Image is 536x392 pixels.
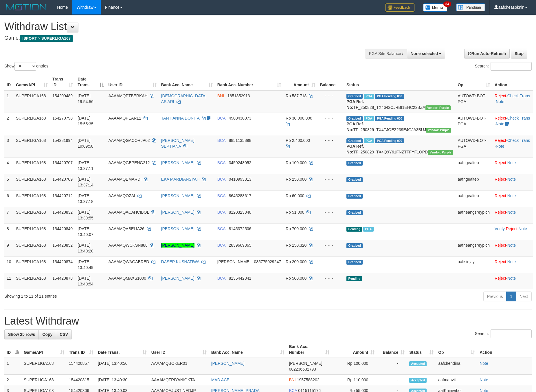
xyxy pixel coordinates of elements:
[14,240,50,256] td: SUPERLIGA168
[67,375,96,385] td: 154420815
[492,74,533,90] th: Action
[4,174,14,190] td: 5
[4,190,14,207] td: 6
[492,273,533,289] td: ·
[464,49,510,58] a: Run Auto-Refresh
[209,341,287,358] th: Bank Acc. Name: activate to sort column ascending
[4,375,21,385] td: 2
[492,157,533,174] td: ·
[108,259,149,264] span: AAAAMQWAGABRED
[52,177,73,182] span: 154420709
[436,341,477,358] th: Op: activate to sort column ascending
[346,276,362,281] span: Pending
[108,276,146,281] span: AAAAMQMAXS1000
[52,276,73,281] span: 154420878
[254,259,281,264] span: Copy 085775029247 to clipboard
[108,177,141,182] span: AAAAMQEMARDI
[483,292,506,301] a: Previous
[475,329,532,338] label: Search:
[507,193,516,198] a: Note
[217,276,225,281] span: BCA
[477,341,532,358] th: Action
[364,116,374,121] span: Marked by aafmaleo
[407,341,436,358] th: Status: activate to sort column ascending
[344,113,455,135] td: TF_250829_TX4TJOEZ239E4GJA3BUJ
[286,210,304,215] span: Rp 51.000
[423,3,447,12] img: Button%20Memo.svg
[161,160,194,165] a: [PERSON_NAME]
[455,240,492,256] td: aafneangsreypich
[496,122,504,126] a: Note
[217,226,225,231] span: BCA
[436,375,477,385] td: aafmanvit
[229,226,251,231] span: Copy 8145372506 to clipboard
[227,94,250,98] span: Copy 1651852913 to clipboard
[375,94,404,99] span: PGA Pending
[108,226,144,231] span: AAAAMQABELIA26
[161,193,194,198] a: [PERSON_NAME]
[289,361,322,366] span: [PERSON_NAME]
[78,259,93,270] span: [DATE] 13:40:49
[320,160,342,166] div: - - -
[229,177,251,182] span: Copy 0410993813 to clipboard
[492,240,533,256] td: ·
[495,116,506,120] a: Reject
[495,243,506,248] a: Reject
[286,138,310,143] span: Rp 2.400.000
[491,62,532,71] input: Search:
[21,358,67,375] td: SUPERLIGA168
[96,341,149,358] th: Date Trans.: activate to sort column ascending
[217,243,225,248] span: BCA
[455,74,492,90] th: Op: activate to sort column ascending
[4,341,21,358] th: ID: activate to sort column descending
[456,3,485,11] img: panduan.png
[78,193,93,204] span: [DATE] 13:37:18
[286,94,306,98] span: Rp 587.718
[4,358,21,375] td: 1
[443,1,451,7] span: 34
[386,3,414,12] img: Feedback.jpg
[495,226,505,231] a: Verify
[229,276,251,281] span: Copy 8135442841 to clipboard
[407,49,445,58] button: None selected
[229,160,251,165] span: Copy 3450248052 to clipboard
[52,193,73,198] span: 154420712
[507,116,530,120] a: Check Trans
[217,116,225,120] span: BCA
[56,329,72,339] a: CSV
[320,138,342,143] div: - - -
[346,161,363,166] span: Grabbed
[409,361,427,366] span: Accepted
[346,116,363,121] span: Grabbed
[346,99,364,110] b: PGA Ref. No:
[14,174,50,190] td: SUPERLIGA168
[320,226,342,232] div: - - -
[4,135,14,157] td: 3
[511,49,527,58] a: Stop
[4,207,14,223] td: 7
[346,177,363,182] span: Grabbed
[495,160,506,165] a: Reject
[519,226,527,231] a: Note
[78,138,93,149] span: [DATE] 19:09:58
[78,226,93,237] span: [DATE] 13:40:07
[161,226,194,231] a: [PERSON_NAME]
[480,378,488,382] a: Note
[496,144,504,149] a: Note
[286,259,306,264] span: Rp 200.000
[161,259,199,264] a: DASEP KUSNATIWA
[14,207,50,223] td: SUPERLIGA168
[455,256,492,273] td: aafisinjay
[455,113,492,135] td: AUTOWD-BOT-PGA
[67,358,96,375] td: 154420857
[455,157,492,174] td: aafngealtep
[332,341,377,358] th: Amount: activate to sort column ascending
[96,375,149,385] td: [DATE] 13:40:30
[159,74,215,90] th: Bank Acc. Name: activate to sort column ascending
[38,329,56,339] a: Copy
[364,138,374,143] span: Marked by aafnonsreyleab
[52,226,73,231] span: 154420840
[52,210,73,215] span: 154420832
[320,259,342,265] div: - - -
[320,93,342,99] div: - - -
